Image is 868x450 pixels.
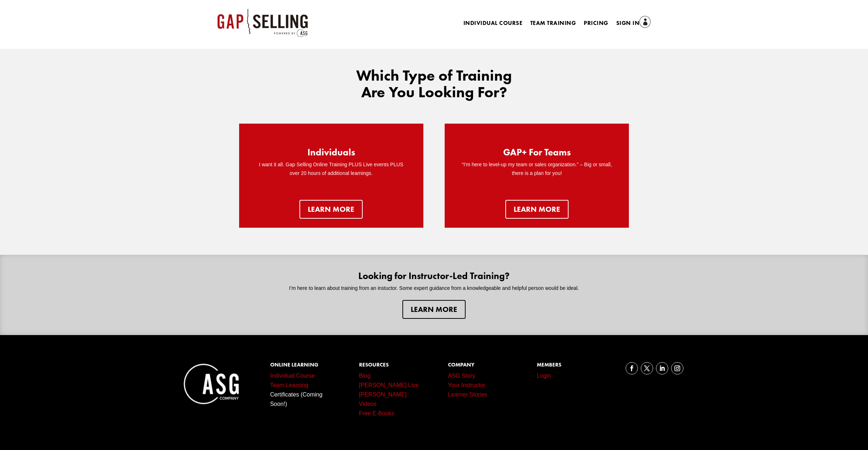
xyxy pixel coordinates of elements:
[402,300,466,319] a: Learn more
[181,362,242,406] img: asg-company-black-footer
[641,362,653,374] a: Follow on X
[616,18,651,29] a: Sign In
[270,362,331,371] h4: Online Learning
[230,284,638,293] p: I’m here to learn about training from an instuctor. Some expert guidance from a knowledgeable and...
[503,147,571,160] h2: GAP+ For Teams
[448,362,509,371] h4: Company
[537,362,598,371] h4: Members
[448,382,485,388] a: Your Instructor
[463,21,522,29] a: Individual Course
[448,373,475,379] a: ASG Story
[359,382,419,388] a: [PERSON_NAME] Live
[530,21,576,29] a: Team Training
[299,200,363,219] a: Learn more
[505,200,569,219] a: learn more
[230,271,638,284] h2: Looking for Instructor-Led Training?
[537,373,551,379] a: Login
[459,160,614,178] p: “I’m here to level-up my team or sales organization.” – Big or small, there is a plan for you!
[359,373,371,379] a: Blog
[307,147,355,160] h2: Individuals
[359,391,407,407] a: [PERSON_NAME] Videos
[359,362,420,371] h4: Resources
[671,362,683,374] a: Follow on Instagram
[448,391,487,398] a: Learner Stories
[359,410,394,416] a: Free E-Books
[344,67,524,104] h2: Which Type of Training Are You Looking For?
[270,373,315,379] a: Individual Course
[656,362,668,374] a: Follow on LinkedIn
[626,362,638,374] a: Follow on Facebook
[254,160,409,178] p: I want it all. Gap Selling Online Training PLUS Live events PLUS over 20 hours of additional lear...
[270,390,331,409] li: Certificates (Coming Soon!)
[270,382,308,388] a: Team Learning
[584,21,608,29] a: Pricing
